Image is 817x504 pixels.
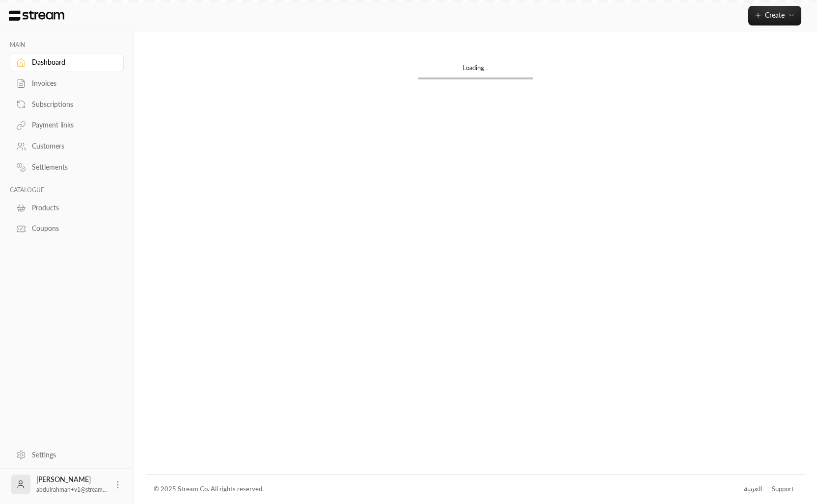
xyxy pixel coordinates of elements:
[10,219,124,238] a: Coupons
[10,74,124,93] a: Invoices
[32,120,111,130] div: Payment links
[744,484,762,494] div: العربية
[36,475,107,494] div: [PERSON_NAME]
[768,480,797,498] a: Support
[10,95,124,114] a: Subscriptions
[32,224,111,233] div: Coupons
[418,63,533,77] div: Loading...
[10,41,124,49] p: MAIN
[32,450,111,460] div: Settings
[32,141,111,151] div: Customers
[32,162,111,172] div: Settlements
[154,484,264,494] div: © 2025 Stream Co. All rights reserved.
[748,6,801,25] button: Create
[10,137,124,156] a: Customers
[10,186,124,194] p: CATALOGUE
[10,53,124,72] a: Dashboard
[10,445,124,464] a: Settings
[36,486,107,493] span: abdulrahman+v1@stream...
[32,78,111,88] div: Invoices
[32,57,111,67] div: Dashboard
[10,198,124,217] a: Products
[32,100,111,109] div: Subscriptions
[32,203,111,213] div: Products
[8,10,65,21] img: Logo
[10,116,124,135] a: Payment links
[765,11,785,19] span: Create
[10,158,124,177] a: Settlements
